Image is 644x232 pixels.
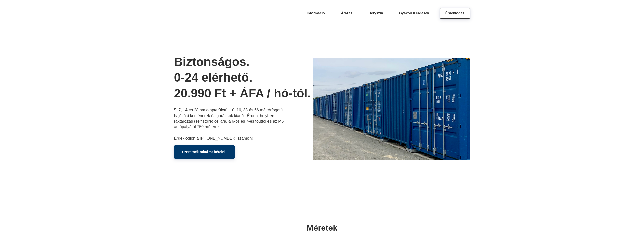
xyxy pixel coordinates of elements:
[182,150,227,154] span: Szeretnék raktárat bérelni!
[363,8,389,19] a: Helyszín
[313,58,470,160] img: bozsisor.webp
[393,8,435,19] a: Gyakori Kérdések
[307,11,325,15] span: Információ
[174,107,285,141] p: 5, 7, 14 és 28 nm alapterületű, 10, 16, 33 és 66 m3 térfogatú hajózási konténerek és garázsok kia...
[440,8,470,19] a: Érdeklődés
[369,11,383,15] span: Helyszín
[341,11,352,15] span: Árazás
[174,54,313,101] h1: Biztonságos. 0-24 elérhető. 20.990 Ft + ÁFA / hó-tól.
[335,8,358,19] a: Árazás
[174,145,235,159] a: Szeretnék raktárat bérelni!
[301,8,330,19] a: Információ
[445,11,464,15] span: Érdeklődés
[399,11,429,15] span: Gyakori Kérdések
